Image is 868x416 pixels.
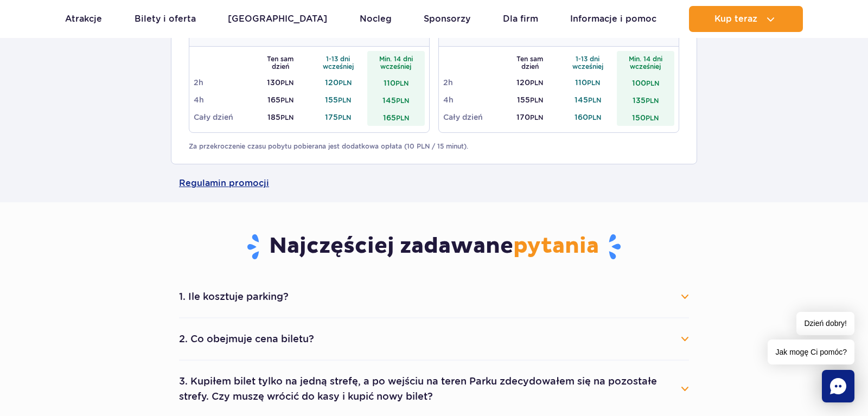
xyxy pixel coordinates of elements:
td: 165 [252,91,310,108]
small: PLN [646,114,659,122]
small: PLN [396,114,409,122]
button: 1. Ile kosztuje parking? [179,285,689,309]
small: PLN [395,79,409,87]
td: 4h [194,91,252,108]
small: PLN [587,79,600,87]
td: 120 [501,74,559,91]
h3: Najczęściej zadawane [179,233,689,261]
td: 120 [309,74,367,91]
div: Chat [822,370,854,402]
small: PLN [280,96,293,104]
a: Sponsorzy [424,6,470,32]
td: 155 [501,91,559,108]
small: PLN [396,97,409,105]
td: 110 [559,74,617,91]
small: PLN [338,96,351,104]
th: 1-13 dni wcześniej [309,51,367,74]
td: 110 [367,74,425,91]
td: Cały dzień [443,108,501,126]
td: 145 [559,91,617,108]
td: 4h [443,91,501,108]
button: Kup teraz [689,6,803,32]
td: 175 [309,108,367,126]
small: PLN [646,79,659,87]
td: 170 [501,108,559,126]
small: PLN [530,79,543,87]
th: 1-13 dni wcześniej [559,51,617,74]
th: Ten sam dzień [501,51,559,74]
th: Min. 14 dni wcześniej [367,51,425,74]
td: 155 [309,91,367,108]
small: PLN [338,113,351,121]
td: 2h [443,74,501,91]
a: Bilety i oferta [135,6,196,32]
span: Dzień dobry! [796,312,854,335]
th: Min. 14 dni wcześniej [617,51,675,74]
th: Ten sam dzień [252,51,310,74]
td: 100 [617,74,675,91]
span: Kup teraz [714,14,757,24]
small: PLN [588,113,601,121]
td: 185 [252,108,310,126]
td: 145 [367,91,425,108]
td: 130 [252,74,310,91]
small: PLN [280,113,293,121]
small: PLN [646,97,659,105]
td: Cały dzień [194,108,252,126]
td: 160 [559,108,617,126]
a: Nocleg [360,6,392,32]
small: PLN [339,79,352,87]
span: Jak mogę Ci pomóc? [768,340,854,364]
a: Dla firm [503,6,538,32]
a: Informacje i pomoc [570,6,656,32]
a: [GEOGRAPHIC_DATA] [228,6,327,32]
small: PLN [530,96,543,104]
a: Regulamin promocji [179,164,689,202]
td: 150 [617,108,675,126]
a: Atrakcje [65,6,102,32]
button: 2. Co obejmuje cena biletu? [179,327,689,351]
small: PLN [530,113,543,121]
small: PLN [280,79,293,87]
td: 135 [617,91,675,108]
button: 3. Kupiłem bilet tylko na jedną strefę, a po wejściu na teren Parku zdecydowałem się na pozostałe... [179,369,689,408]
p: Za przekroczenie czasu pobytu pobierana jest dodatkowa opłata (10 PLN / 15 minut). [189,142,679,151]
span: pytania [513,233,599,260]
td: 2h [194,74,252,91]
td: 165 [367,108,425,126]
small: PLN [588,96,601,104]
